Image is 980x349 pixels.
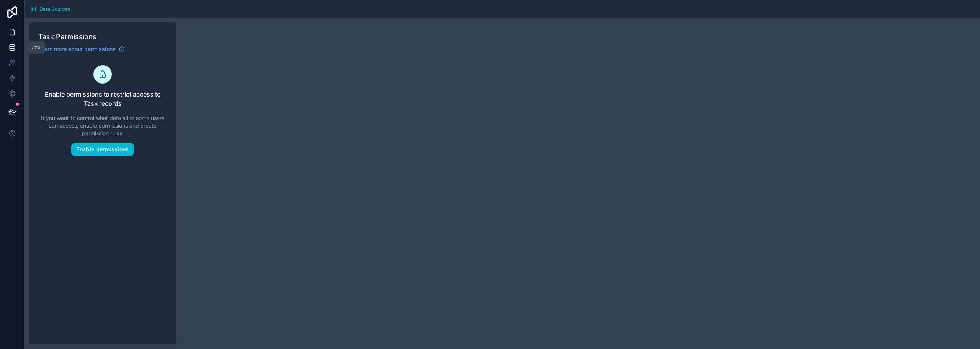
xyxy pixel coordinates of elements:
div: Data [30,44,41,51]
span: Learn more about permissions [38,45,116,53]
a: Learn more about permissions [38,45,125,53]
button: Enable permissions [71,143,134,156]
h1: Task Permissions [38,31,167,42]
span: If you want to control what data all or some users can access, enable permissions and create perm... [38,114,167,137]
span: Data Sources [39,6,70,12]
span: Enable permissions to restrict access to Task records [38,90,167,108]
button: Data Sources [28,3,73,15]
